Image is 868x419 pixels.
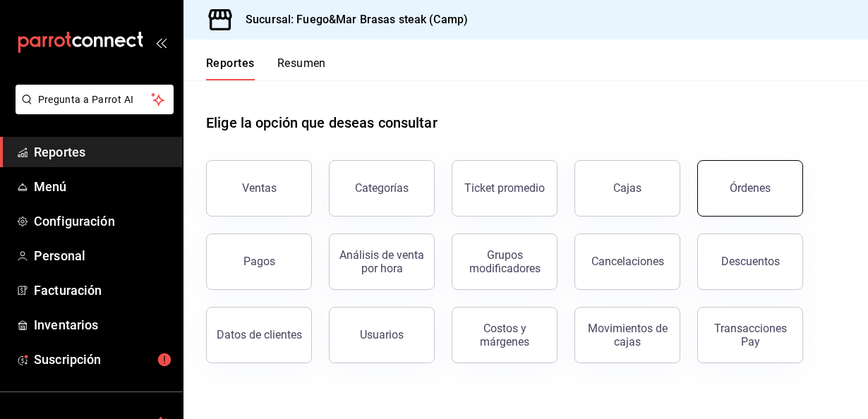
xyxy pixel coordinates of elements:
[234,11,468,28] h3: Sucursal: Fuego&Mar Brasas steak (Camp)
[697,233,803,290] button: Descuentos
[697,160,803,217] button: Órdenes
[34,177,171,196] span: Menú
[329,160,435,217] button: Categorías
[242,181,277,195] div: Ventas
[591,255,664,268] div: Cancelaciones
[461,248,548,275] div: Grupos modificadores
[338,248,426,275] div: Análisis de venta por hora
[613,180,642,197] div: Cajas
[206,56,326,80] div: navigation tabs
[574,233,680,290] button: Cancelaciones
[329,233,435,290] button: Análisis de venta por hora
[706,322,794,348] div: Transacciones Pay
[277,56,326,80] button: Resumen
[329,307,435,363] button: Usuarios
[243,255,275,268] div: Pagos
[206,233,312,290] button: Pagos
[16,85,174,114] button: Pregunta a Parrot AI
[360,328,404,341] div: Usuarios
[34,212,171,231] span: Configuración
[584,322,671,348] div: Movimientos de cajas
[452,307,557,363] button: Costos y márgenes
[206,307,312,363] button: Datos de clientes
[155,37,167,48] button: open_drawer_menu
[34,315,171,334] span: Inventarios
[355,181,409,195] div: Categorías
[574,160,680,217] a: Cajas
[34,246,171,265] span: Personal
[697,307,803,363] button: Transacciones Pay
[574,307,680,363] button: Movimientos de cajas
[10,102,174,117] a: Pregunta a Parrot AI
[461,322,548,348] div: Costos y márgenes
[34,281,171,300] span: Facturación
[452,233,557,290] button: Grupos modificadores
[206,56,255,80] button: Reportes
[464,181,545,195] div: Ticket promedio
[217,328,302,341] div: Datos de clientes
[38,92,152,107] span: Pregunta a Parrot AI
[34,350,171,369] span: Suscripción
[206,112,438,133] h1: Elige la opción que deseas consultar
[452,160,557,217] button: Ticket promedio
[206,160,312,217] button: Ventas
[730,181,771,195] div: Órdenes
[34,142,171,162] span: Reportes
[721,255,780,268] div: Descuentos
